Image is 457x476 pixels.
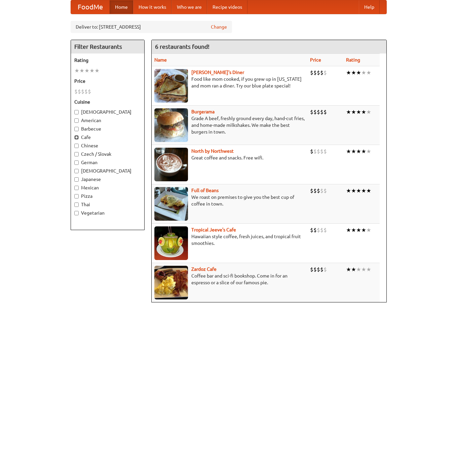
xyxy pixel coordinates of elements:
[310,69,313,76] li: $
[320,187,323,194] li: $
[154,187,188,221] img: beans.jpg
[346,226,351,234] li: ★
[74,184,141,191] label: Mexican
[191,148,234,154] a: North by Northwest
[313,108,317,116] li: $
[74,176,141,183] label: Japanese
[346,69,351,76] li: ★
[154,154,305,161] p: Great coffee and snacks. Free wifi.
[78,88,81,95] li: $
[323,187,327,194] li: $
[317,69,320,76] li: $
[356,187,361,194] li: ★
[346,187,351,194] li: ★
[74,177,79,182] input: Japanese
[356,148,361,155] li: ★
[74,193,141,199] label: Pizza
[154,272,305,286] p: Coffee bar and sci-fi bookshop. Come in for an espresso or a slice of our famous pie.
[74,117,141,124] label: American
[154,108,188,142] img: burgerama.jpg
[74,99,141,105] h5: Cuisine
[351,187,356,194] li: ★
[361,226,366,234] li: ★
[74,110,79,114] input: [DEMOGRAPHIC_DATA]
[74,127,79,131] input: Barbecue
[310,187,313,194] li: $
[320,266,323,273] li: $
[323,226,327,234] li: $
[356,69,361,76] li: ★
[74,203,79,207] input: Thai
[310,148,313,155] li: $
[89,67,94,74] li: ★
[366,226,371,234] li: ★
[317,187,320,194] li: $
[313,187,317,194] li: $
[74,78,141,84] h5: Price
[154,233,305,247] p: Hawaiian style coffee, fresh juices, and tropical fruit smoothies.
[172,0,207,14] a: Who we are
[323,148,327,155] li: $
[88,88,91,95] li: $
[154,226,188,260] img: jeeves.jpg
[84,67,89,74] li: ★
[74,211,79,215] input: Vegetarian
[74,210,141,216] label: Vegetarian
[74,109,141,115] label: [DEMOGRAPHIC_DATA]
[207,0,247,14] a: Recipe videos
[74,186,79,190] input: Mexican
[313,69,317,76] li: $
[361,187,366,194] li: ★
[356,226,361,234] li: ★
[74,168,141,174] label: [DEMOGRAPHIC_DATA]
[356,266,361,273] li: ★
[320,69,323,76] li: $
[323,108,327,116] li: $
[74,201,141,208] label: Thai
[154,148,188,181] img: north.jpg
[310,266,313,273] li: $
[74,151,141,157] label: Czech / Slovak
[356,108,361,116] li: ★
[346,266,351,273] li: ★
[191,227,236,232] a: Tropical Jeeve's Cafe
[351,266,356,273] li: ★
[366,69,371,76] li: ★
[71,21,232,33] div: Deliver to: [STREET_ADDRESS]
[346,57,360,63] a: Rating
[361,108,366,116] li: ★
[191,70,244,75] a: [PERSON_NAME]'s Diner
[317,226,320,234] li: $
[310,226,313,234] li: $
[74,135,79,140] input: Cafe
[351,108,356,116] li: ★
[154,69,188,103] img: sallys.jpg
[191,188,219,193] a: Full of Beans
[351,69,356,76] li: ★
[323,266,327,273] li: $
[313,148,317,155] li: $
[74,134,141,141] label: Cafe
[110,0,133,14] a: Home
[320,108,323,116] li: $
[317,108,320,116] li: $
[154,266,188,299] img: zardoz.jpg
[154,194,305,207] p: We roast on premises to give you the best cup of coffee in town.
[191,109,215,114] a: Burgerama
[74,142,141,149] label: Chinese
[74,169,79,173] input: [DEMOGRAPHIC_DATA]
[154,57,167,63] a: Name
[346,148,351,155] li: ★
[366,108,371,116] li: ★
[361,69,366,76] li: ★
[361,266,366,273] li: ★
[317,266,320,273] li: $
[74,125,141,132] label: Barbecue
[79,67,84,74] li: ★
[317,148,320,155] li: $
[191,266,217,272] a: Zardoz Cafe
[74,194,79,198] input: Pizza
[74,88,78,95] li: $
